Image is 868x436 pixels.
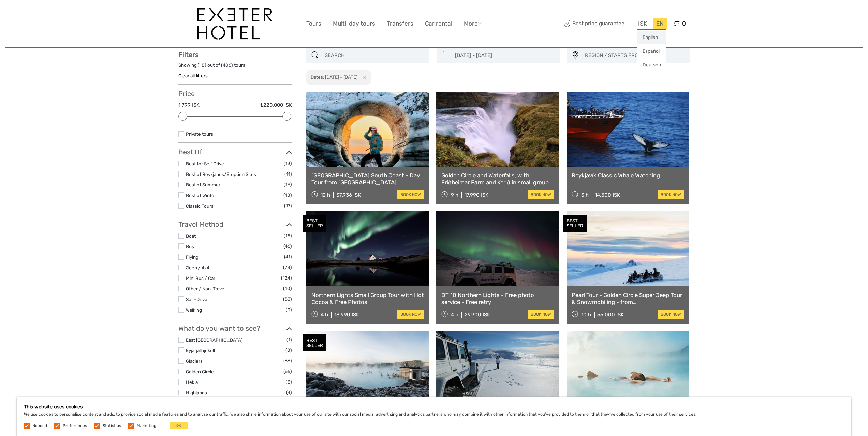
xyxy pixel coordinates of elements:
[283,191,292,199] span: (18)
[451,312,458,318] span: 4 h
[186,286,225,291] a: Other / Non-Travel
[186,379,198,385] a: Hekla
[186,161,224,166] a: Best for Self Drive
[284,160,292,167] span: (13)
[186,265,209,270] a: Jeep / 4x4
[581,312,591,318] span: 10 h
[464,19,482,29] a: More
[223,62,231,69] label: 406
[17,397,851,436] div: We use cookies to personalise content and ads, to provide social media features and to analyse ou...
[563,215,587,232] div: BEST SELLER
[681,20,687,27] span: 0
[387,19,413,29] a: Transfers
[311,172,424,186] a: [GEOGRAPHIC_DATA] South Coast - Day Tour from [GEOGRAPHIC_DATA]
[186,131,213,137] a: Private tours
[638,20,647,27] span: ISK
[658,190,684,199] a: book now
[283,264,292,271] span: (78)
[397,190,424,199] a: book now
[186,275,215,281] a: Mini Bus / Car
[284,181,292,189] span: (19)
[582,50,687,61] button: REGION / STARTS FROM
[595,192,620,198] div: 14.500 ISK
[581,192,589,198] span: 3 h
[284,170,292,178] span: (11)
[186,337,242,343] a: East [GEOGRAPHIC_DATA]
[186,203,214,209] a: Classic Tours
[32,423,47,429] label: Needed
[186,182,220,187] a: Best of Summer
[63,423,87,429] label: Preferences
[281,274,292,282] span: (124)
[186,369,214,374] a: Golden Circle
[637,45,666,58] a: Español
[103,423,121,429] label: Statistics
[283,295,292,303] span: (53)
[637,59,666,71] a: Deutsch
[303,334,326,351] div: BEST SELLER
[283,357,292,365] span: (66)
[10,12,77,17] p: We're away right now. Please check back later!
[186,358,203,364] a: Glaciers
[186,244,194,249] a: Bus
[528,190,554,199] a: book now
[186,193,216,198] a: Best of Winter
[186,348,215,353] a: Eyjafjallajökull
[186,390,207,395] a: Highlands
[186,297,207,302] a: Self-Drive
[286,389,292,396] span: (4)
[653,18,667,29] div: EN
[200,62,205,69] label: 18
[283,285,292,292] span: (40)
[186,233,196,239] a: Boat
[178,220,292,228] h3: Travel Method
[178,102,200,109] label: 1.799 ISK
[306,19,321,29] a: Tours
[321,312,328,318] span: 4 h
[303,215,326,232] div: BEST SELLER
[311,74,357,80] h2: Dates: [DATE] - [DATE]
[572,291,685,305] a: Pearl Tour - Golden Circle Super Jeep Tour & Snowmobiling - from [GEOGRAPHIC_DATA]
[441,172,554,186] a: Golden Circle and Waterfalls, with Friðheimar Farm and Kerið in small group
[284,253,292,261] span: (41)
[283,242,292,250] span: (46)
[334,312,359,318] div: 18.990 ISK
[397,310,424,319] a: book now
[178,50,198,59] strong: Filters
[137,423,156,429] label: Marketing
[178,324,292,332] h3: What do you want to see?
[658,310,684,319] a: book now
[283,367,292,375] span: (65)
[321,192,330,198] span: 12 h
[178,73,208,78] a: Clear all filters
[285,346,292,354] span: (8)
[170,422,188,429] button: OK
[452,49,556,61] input: SELECT DATES
[358,74,368,81] button: x
[260,102,292,109] label: 1.220.000 ISK
[286,378,292,386] span: (3)
[562,18,633,29] span: Best price guarantee
[637,31,666,44] a: English
[336,192,361,198] div: 37.936 ISK
[286,336,292,344] span: (1)
[465,192,488,198] div: 17.990 ISK
[286,306,292,314] span: (9)
[465,312,490,318] div: 29.900 ISK
[572,172,685,179] a: Reykjavík Classic Whale Watching
[322,49,426,61] input: SEARCH
[311,291,424,305] a: Northern Lights Small Group Tour with Hot Cocoa & Free Photos
[78,11,87,19] button: Open LiveChat chat widget
[24,404,844,410] h5: This website uses cookies
[284,202,292,210] span: (17)
[597,312,624,318] div: 55.000 ISK
[197,8,273,40] img: 1336-96d47ae6-54fc-4907-bf00-0fbf285a6419_logo_big.jpg
[186,171,256,177] a: Best of Reykjanes/Eruption Sites
[178,62,292,73] div: Showing ( ) out of ( ) tours
[528,310,554,319] a: book now
[178,90,292,98] h3: Price
[441,291,554,305] a: DT 10 Northern Lights - Free photo service - Free retry
[186,254,198,260] a: Flying
[284,232,292,240] span: (15)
